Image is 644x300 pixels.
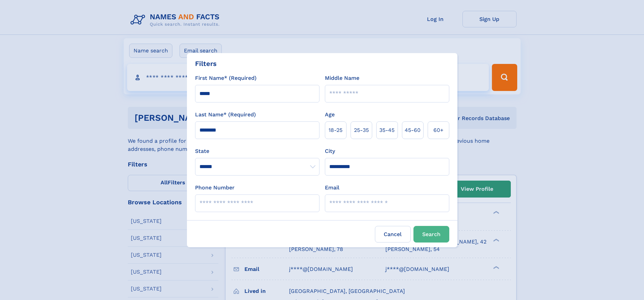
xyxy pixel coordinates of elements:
span: 60+ [433,126,444,134]
label: Email [325,184,339,192]
span: 18‑25 [329,126,342,134]
label: First Name* (Required) [195,74,257,82]
label: Middle Name [325,74,359,82]
label: City [325,147,335,155]
span: 35‑45 [379,126,395,134]
button: Search [413,226,449,243]
label: Age [325,111,335,119]
label: Last Name* (Required) [195,111,256,119]
label: Phone Number [195,184,235,192]
span: 45‑60 [405,126,421,134]
div: Filters [195,59,217,69]
label: Cancel [375,226,411,243]
label: State [195,147,319,155]
span: 25‑35 [354,126,369,134]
